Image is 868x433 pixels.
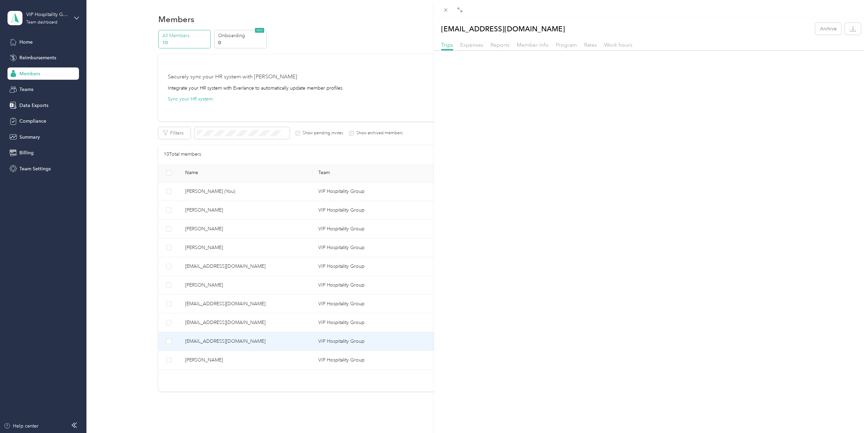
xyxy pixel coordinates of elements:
[556,42,577,48] span: Program
[460,42,483,48] span: Expenses
[517,42,549,48] span: Member info
[830,395,868,433] iframe: Everlance-gr Chat Button Frame
[441,23,565,35] p: [EMAIL_ADDRESS][DOMAIN_NAME]
[584,42,597,48] span: Rates
[441,42,453,48] span: Trips
[815,23,841,35] button: Archive
[491,42,510,48] span: Reports
[604,42,632,48] span: Work hours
